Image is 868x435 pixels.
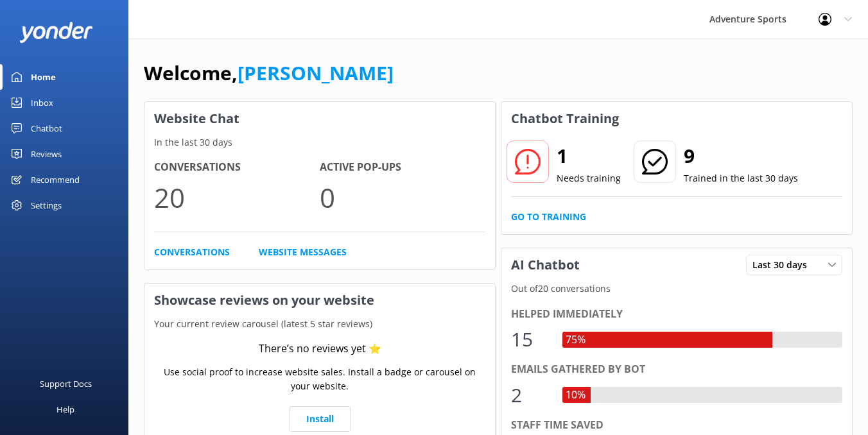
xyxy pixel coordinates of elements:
div: Help [56,397,74,422]
p: Needs training [557,171,621,185]
h3: AI Chatbot [501,248,589,282]
div: Reviews [31,141,62,167]
p: 0 [320,176,485,219]
div: Recommend [31,167,80,192]
h2: 9 [684,141,798,171]
div: Emails gathered by bot [511,361,842,378]
div: Chatbot [31,115,62,141]
div: Home [31,64,56,90]
div: 10% [562,387,589,404]
span: Last 30 days [752,258,815,272]
p: Trained in the last 30 days [684,171,798,185]
h3: Website Chat [144,102,495,135]
a: Install [290,406,351,432]
div: Support Docs [40,371,92,397]
div: 15 [511,324,550,355]
a: Conversations [154,245,230,259]
a: Website Messages [259,245,347,259]
p: Your current review carousel (latest 5 star reviews) [144,317,495,331]
h3: Showcase reviews on your website [144,284,495,317]
a: Go to Training [511,210,586,224]
h4: Active Pop-ups [320,159,485,176]
img: yonder-white-logo.png [19,22,93,43]
h1: Welcome, [144,58,394,89]
div: Settings [31,192,62,218]
h3: Chatbot Training [501,102,629,135]
a: [PERSON_NAME] [238,60,394,86]
div: Inbox [31,90,53,115]
p: 20 [154,176,320,219]
p: In the last 30 days [144,135,495,149]
div: 2 [511,380,550,411]
h2: 1 [557,141,621,171]
div: Helped immediately [511,306,842,323]
div: There’s no reviews yet ⭐ [259,341,381,357]
p: Out of 20 conversations [501,282,852,296]
div: Staff time saved [511,417,842,434]
p: Use social proof to increase website sales. Install a badge or carousel on your website. [154,365,485,394]
div: 75% [562,332,589,348]
h4: Conversations [154,159,320,176]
